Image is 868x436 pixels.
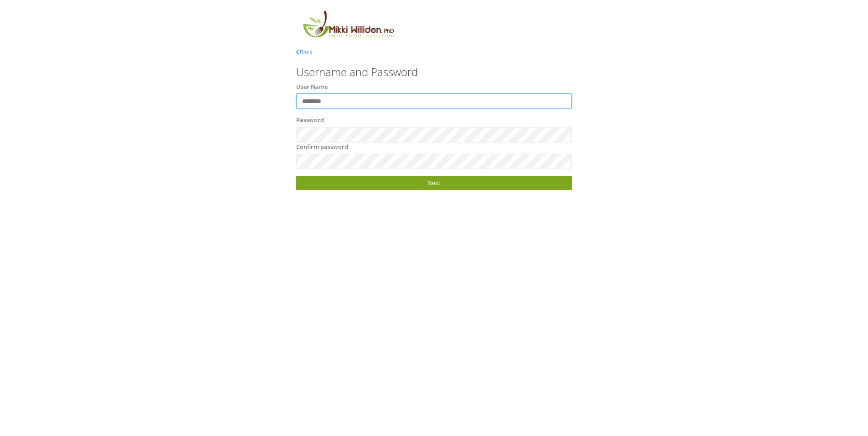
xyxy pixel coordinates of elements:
a: Back [296,48,313,56]
label: User Name [296,82,328,92]
label: Password [296,116,324,125]
a: Next [296,176,572,190]
label: Confirm password [296,143,348,152]
h3: Username and Password [296,66,572,78]
img: MikkiLogoMain.png [296,9,400,43]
